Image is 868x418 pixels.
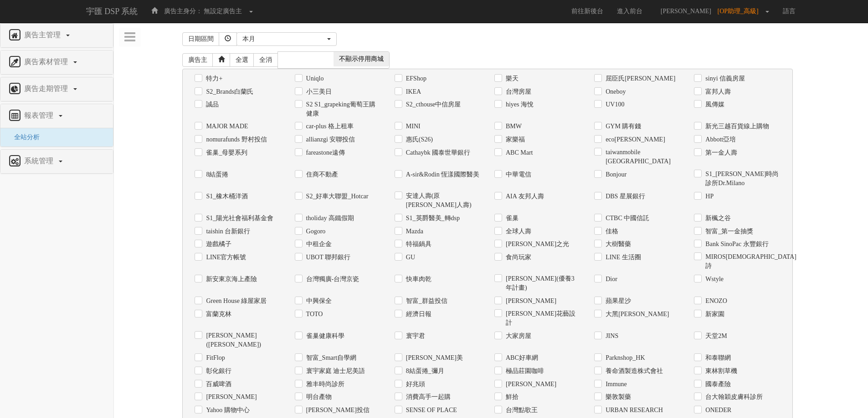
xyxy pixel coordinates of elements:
label: 台灣點歌王 [503,406,538,415]
label: 新光三越百貨線上購物 [703,122,769,131]
label: 天堂2M [703,332,727,341]
label: taiwanmobile [GEOGRAPHIC_DATA] [603,148,680,166]
label: S1_陽光社會福利基金會 [204,214,273,223]
label: 大黑[PERSON_NAME] [603,310,669,319]
label: hiyes 海悅 [503,100,534,109]
label: 大家房屋 [503,332,531,341]
label: 明台產物 [304,393,332,402]
label: URBAN RESEARCH [603,406,663,415]
label: MIROS[DEMOGRAPHIC_DATA]詩 [703,252,780,271]
label: 東林割草機 [703,367,737,376]
label: DBS 星展銀行 [603,192,645,201]
label: ONEDER [703,406,731,415]
label: HP [703,192,714,201]
label: 惠氏(S26) [404,135,433,144]
label: SENSE ОF PLACE [404,406,457,415]
span: 不顯示停用商城 [334,52,389,66]
label: taishin 台新銀行 [204,227,250,236]
label: 食尚玩家 [503,253,531,262]
label: 樂天 [503,74,519,83]
label: [PERSON_NAME]投信 [304,406,370,415]
label: Wstyle [703,275,724,284]
label: 中租企金 [304,240,332,249]
label: FitFlop [204,353,225,363]
a: 報表管理 [7,109,106,123]
label: Cathaybk 國泰世華銀行 [404,148,470,157]
label: eco[PERSON_NAME] [603,135,665,144]
label: [PERSON_NAME]花藝設計 [503,309,580,327]
label: 百威啤酒 [204,380,231,389]
a: 全消 [253,53,278,67]
label: UV100 [603,100,624,109]
label: 第一金人壽 [703,148,737,157]
label: Bank SinoPac 永豐銀行 [703,240,768,249]
label: Green House 綠屋家居 [204,297,267,306]
span: 報表管理 [22,111,58,119]
label: TOTO [304,310,323,319]
label: tholiday 高鐵假期 [304,214,354,223]
label: fareastone遠傳 [304,148,345,157]
label: A-sir&Rodin 恆漾國際醫美 [404,170,479,179]
label: 新楓之谷 [703,214,731,223]
label: 富邦人壽 [703,87,731,96]
label: S1_橡木桶洋酒 [204,192,248,201]
label: ENOZO [703,297,727,306]
label: 和泰聯網 [703,353,731,363]
label: 風傳媒 [703,100,724,109]
label: 全球人壽 [503,227,531,236]
label: CTBC 中國信託 [603,214,649,223]
label: Dior [603,275,617,284]
label: S2_好車大聯盟_Hotcar [304,192,369,201]
label: Gogoro [304,227,326,236]
label: 8結蛋捲 [204,170,228,179]
label: S1_英爵醫美_轉dsp [404,214,460,223]
label: 遊戲橘子 [204,240,231,249]
label: 經濟日報 [404,310,431,319]
label: 彰化銀行 [204,367,231,376]
button: 本月 [236,32,337,46]
label: EFShop [404,74,426,83]
label: MINI [404,122,421,131]
label: nomurafunds 野村投信 [204,135,267,144]
label: 家樂福 [503,135,525,144]
label: 台大翰穎皮膚科診所 [703,393,763,402]
label: Bonjour [603,170,627,179]
label: 佳格 [603,227,618,236]
label: 新安東京海上產險 [204,275,257,284]
label: S1_[PERSON_NAME]時尚診所Dr.Milano [703,170,780,188]
label: 大樹醫藥 [603,240,631,249]
label: 8結蛋捲_彌月 [404,367,444,376]
label: 國泰產險 [703,380,731,389]
label: Oneboy [603,87,626,96]
label: LINE官方帳號 [204,253,246,262]
label: 消費高手一起購 [404,393,451,402]
a: 廣告走期管理 [7,82,106,96]
label: 寰宇家庭 迪士尼美語 [304,367,365,376]
label: 台灣獨廣-台灣京瓷 [304,275,360,284]
label: 智富_Smart自學網 [304,353,356,363]
label: [PERSON_NAME]([PERSON_NAME]) [204,331,281,349]
label: sinyi 信義房屋 [703,74,745,83]
span: [OP助理_高級] [718,8,763,15]
span: 無設定廣告主 [204,8,242,15]
label: AIA 友邦人壽 [503,192,544,201]
span: 廣告主管理 [22,31,65,39]
label: 特福鍋具 [404,240,431,249]
label: [PERSON_NAME] [204,393,257,402]
label: 好兆頭 [404,380,425,389]
label: S2 S1_grapeking葡萄王購健康 [304,100,381,118]
label: [PERSON_NAME]之光 [503,240,569,249]
label: [PERSON_NAME] [503,380,556,389]
label: 富蘭克林 [204,310,231,319]
label: UBOT 聯邦銀行 [304,253,350,262]
a: 全選 [230,53,254,67]
label: 雅丰時尚診所 [304,380,344,389]
label: 蘋果星沙 [603,297,631,306]
label: IKEA [404,87,421,96]
label: ABC好車網 [503,353,538,363]
a: 廣告素材管理 [7,55,106,70]
a: 廣告主管理 [7,28,106,43]
a: 系統管理 [7,154,106,169]
span: 系統管理 [22,157,58,165]
label: 屈臣氏[PERSON_NAME] [603,74,675,83]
